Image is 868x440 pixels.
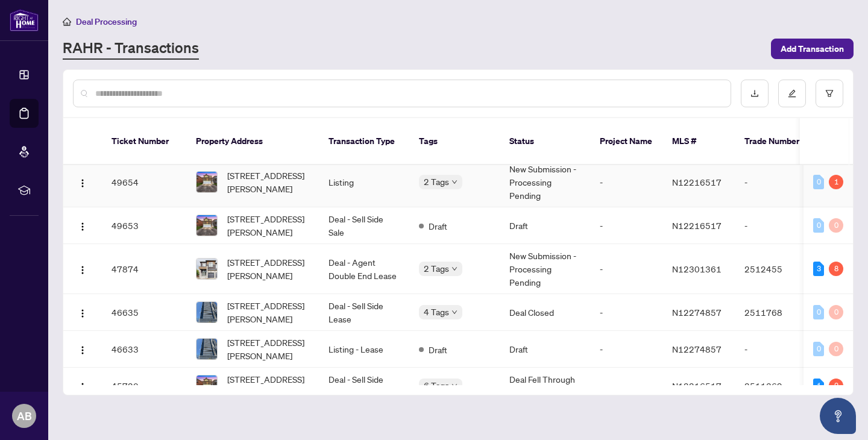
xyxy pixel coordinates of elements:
span: [STREET_ADDRESS][PERSON_NAME] [227,336,309,362]
td: Deal - Sell Side Sale [319,207,409,244]
img: Logo [78,178,87,188]
span: N12216517 [672,177,722,187]
div: 0 [813,175,824,189]
td: Deal - Sell Side Lease [319,294,409,331]
td: Listing - Lease [319,331,409,368]
span: N12216517 [672,380,722,391]
img: Logo [78,382,87,392]
td: - [735,207,819,244]
div: 0 [813,218,824,233]
td: 46633 [102,331,186,368]
span: [STREET_ADDRESS][PERSON_NAME] [227,169,309,195]
div: 0 [813,342,824,356]
a: RAHR - Transactions [63,38,199,60]
img: thumbnail-img [197,215,217,236]
th: Status [500,118,590,165]
span: down [451,383,458,389]
span: edit [788,89,796,98]
span: down [451,309,458,315]
th: Ticket Number [102,118,186,165]
span: N12301361 [672,263,722,274]
td: - [590,368,662,404]
span: AB [17,407,32,424]
span: Draft [429,219,447,233]
button: Logo [73,303,92,322]
span: 2 Tags [424,175,449,189]
td: Deal - Agent Double End Lease [319,244,409,294]
td: - [590,331,662,368]
div: 3 [813,262,824,276]
button: Logo [73,376,92,395]
span: [STREET_ADDRESS][PERSON_NAME] [227,372,309,399]
button: Open asap [820,398,856,434]
div: 0 [813,305,824,319]
div: 1 [813,379,824,393]
span: [STREET_ADDRESS][PERSON_NAME] [227,299,309,325]
button: Logo [73,339,92,359]
td: 2511768 [735,294,819,331]
td: 47874 [102,244,186,294]
div: 0 [829,218,843,233]
td: 49654 [102,157,186,207]
td: - [735,331,819,368]
div: 1 [829,175,843,189]
span: down [451,179,458,185]
td: - [590,157,662,207]
span: Add Transaction [781,39,844,58]
img: Logo [78,265,87,275]
td: Draft [500,207,590,244]
td: Deal Closed [500,294,590,331]
img: Logo [78,345,87,355]
button: edit [778,80,806,107]
td: Deal Fell Through & Closed [500,368,590,404]
td: Draft [500,331,590,368]
div: 0 [829,342,843,356]
img: thumbnail-img [197,172,217,192]
td: 2511369 [735,368,819,404]
button: Logo [73,172,92,192]
span: Draft [429,343,447,356]
img: thumbnail-img [197,376,217,396]
th: Transaction Type [319,118,409,165]
td: 46635 [102,294,186,331]
button: download [741,80,769,107]
span: filter [825,89,834,98]
span: download [750,89,759,98]
span: [STREET_ADDRESS][PERSON_NAME] [227,256,309,282]
span: N12274857 [672,307,722,318]
img: Logo [78,222,87,231]
td: - [590,207,662,244]
th: Project Name [590,118,662,165]
img: thumbnail-img [197,259,217,279]
span: 4 Tags [424,305,449,319]
th: Property Address [186,118,319,165]
img: logo [10,9,39,31]
img: Logo [78,309,87,318]
span: N12274857 [672,344,722,354]
span: N12216517 [672,220,722,231]
td: 2512455 [735,244,819,294]
button: filter [816,80,843,107]
th: Trade Number [735,118,819,165]
td: Deal - Sell Side Sale [319,368,409,404]
img: thumbnail-img [197,302,217,322]
div: 0 [829,305,843,319]
img: thumbnail-img [197,339,217,359]
td: 45720 [102,368,186,404]
span: down [451,266,458,272]
td: New Submission - Processing Pending [500,157,590,207]
span: 2 Tags [424,262,449,275]
div: 8 [829,262,843,276]
button: Logo [73,216,92,235]
td: - [590,244,662,294]
td: New Submission - Processing Pending [500,244,590,294]
button: Add Transaction [771,39,854,59]
span: [STREET_ADDRESS][PERSON_NAME] [227,212,309,239]
td: - [590,294,662,331]
td: - [735,157,819,207]
td: Listing [319,157,409,207]
button: Logo [73,259,92,278]
div: 2 [829,379,843,393]
span: home [63,17,71,26]
th: Tags [409,118,500,165]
